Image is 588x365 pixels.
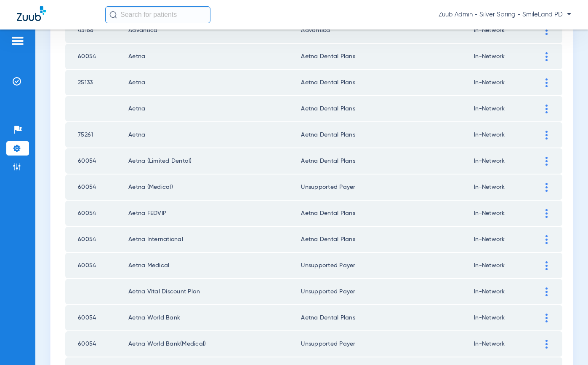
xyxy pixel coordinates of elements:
td: Aetna [128,122,301,148]
td: 25133 [65,70,128,95]
td: Advantica [128,18,301,43]
td: In-Network [474,305,539,330]
td: Aetna (Limited Dental) [128,148,301,174]
td: 60054 [65,331,128,357]
td: Aetna FEDVIP [128,201,301,226]
td: In-Network [474,201,539,226]
td: 75261 [65,122,128,148]
img: Search Icon [109,11,117,19]
img: group-vertical.svg [545,314,548,322]
td: In-Network [474,70,539,95]
img: group-vertical.svg [545,287,548,296]
img: hamburger-icon [11,36,24,46]
td: 60054 [65,201,128,226]
td: 60054 [65,44,128,69]
td: Aetna Dental Plans [301,44,474,69]
td: Aetna Dental Plans [301,148,474,174]
td: Unsupported Payer [301,174,474,200]
td: Advantica [301,18,474,43]
td: 60054 [65,305,128,330]
td: Aetna Dental Plans [301,96,474,121]
img: group-vertical.svg [545,209,548,218]
td: 60054 [65,174,128,200]
td: Aetna International [128,227,301,252]
img: group-vertical.svg [545,157,548,166]
td: In-Network [474,279,539,304]
td: Aetna (Medical) [128,174,301,200]
td: Aetna Vital Discount Plan [128,279,301,304]
td: In-Network [474,174,539,200]
td: Aetna Dental Plans [301,201,474,226]
td: Aetna Dental Plans [301,70,474,95]
input: Search for patients [105,6,210,23]
td: Aetna [128,96,301,121]
img: group-vertical.svg [545,105,548,113]
td: In-Network [474,122,539,148]
td: 60054 [65,148,128,174]
td: 60054 [65,253,128,278]
td: In-Network [474,44,539,69]
td: In-Network [474,331,539,357]
img: group-vertical.svg [545,340,548,349]
img: group-vertical.svg [545,131,548,140]
td: In-Network [474,227,539,252]
img: group-vertical.svg [545,261,548,270]
td: Unsupported Payer [301,331,474,357]
td: Aetna Dental Plans [301,122,474,148]
td: Unsupported Payer [301,253,474,278]
td: Aetna Dental Plans [301,305,474,330]
td: In-Network [474,18,539,43]
iframe: Chat Widget [546,325,588,365]
td: In-Network [474,253,539,278]
td: In-Network [474,96,539,121]
td: Aetna [128,44,301,69]
img: group-vertical.svg [545,183,548,192]
img: group-vertical.svg [545,78,548,87]
img: group-vertical.svg [545,26,548,35]
td: Aetna World Bank [128,305,301,330]
td: Aetna World Bank(Medical) [128,331,301,357]
td: In-Network [474,148,539,174]
td: Aetna Medical [128,253,301,278]
td: 60054 [65,227,128,252]
span: Zuub Admin - Silver Spring - SmileLand PD [439,11,571,19]
td: Aetna Dental Plans [301,227,474,252]
img: group-vertical.svg [545,52,548,61]
img: group-vertical.svg [545,235,548,244]
td: 43168 [65,18,128,43]
img: Zuub Logo [17,6,46,21]
td: Aetna [128,70,301,95]
td: Unsupported Payer [301,279,474,304]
